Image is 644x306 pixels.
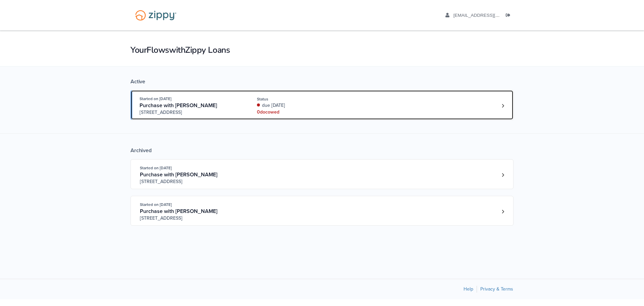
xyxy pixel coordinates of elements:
span: Started on [DATE] [140,202,172,207]
a: Loan number 4205552 [498,101,508,111]
a: Loan number 4203618 [498,170,508,180]
a: Loan number 4199452 [498,207,508,217]
a: Open loan 4203618 [130,159,514,189]
span: [STREET_ADDRESS] [140,215,242,222]
div: Archived [130,147,514,154]
a: edit profile [445,13,530,19]
a: Open loan 4199452 [130,196,514,226]
span: [STREET_ADDRESS] [140,178,242,185]
h1: Your Flows with Zippy Loans [130,44,514,56]
span: Purchase with [PERSON_NAME] [140,171,217,178]
a: Open loan 4205552 [130,90,514,120]
span: Purchase with [PERSON_NAME] [140,208,217,215]
span: Purchase with [PERSON_NAME] [140,102,217,109]
div: 0 doc owed [257,109,346,116]
span: williamleehickey@gmail.com [453,13,530,18]
img: Logo [131,7,181,24]
a: Log out [506,13,513,19]
div: Status [257,96,346,102]
a: Help [464,286,473,292]
div: due [DATE] [257,102,346,109]
div: Active [130,78,514,85]
span: Started on [DATE] [140,96,171,101]
a: Privacy & Terms [480,286,513,292]
span: Started on [DATE] [140,166,172,170]
span: [STREET_ADDRESS] [140,109,242,116]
